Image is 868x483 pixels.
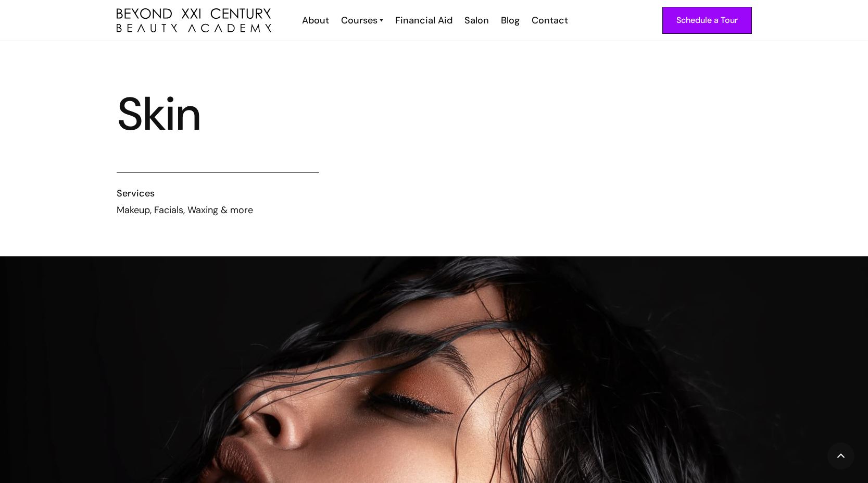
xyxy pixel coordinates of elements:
[388,14,458,27] a: Financial Aid
[295,14,334,27] a: About
[117,203,319,217] div: Makeup, Facials, Waxing & more
[341,14,378,27] div: Courses
[464,14,489,27] div: Salon
[662,7,752,34] a: Schedule a Tour
[494,14,525,27] a: Blog
[525,14,573,27] a: Contact
[117,8,271,33] a: home
[501,14,520,27] div: Blog
[458,14,494,27] a: Salon
[117,8,271,33] img: beyond 21st century beauty academy logo
[532,14,568,27] div: Contact
[302,14,329,27] div: About
[117,95,374,133] h1: Skin
[341,14,383,27] a: Courses
[117,187,319,200] h6: Services
[395,14,452,27] div: Financial Aid
[676,14,738,27] div: Schedule a Tour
